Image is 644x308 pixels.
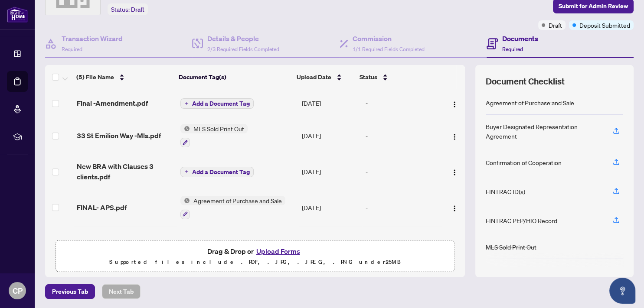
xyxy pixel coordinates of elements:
span: Final -Amendment.pdf [77,98,148,108]
img: Logo [451,101,458,108]
div: - [366,167,438,176]
button: Add a Document Tag [180,166,254,177]
img: Logo [451,133,458,140]
button: Logo [448,129,461,143]
button: Upload Forms [254,246,303,257]
h4: Transaction Wizard [62,33,123,44]
span: plus [184,169,189,174]
span: Status [360,72,377,82]
span: 2/3 Required Fields Completed [207,46,279,52]
td: [DATE] [298,117,363,154]
div: FINTRAC ID(s) [486,187,525,196]
h4: Documents [502,33,538,44]
div: Confirmation of Cooperation [486,158,562,167]
div: FINTRAC PEP/HIO Record [486,216,557,225]
button: Next Tab [102,284,141,299]
span: CP [13,285,23,297]
span: FINAL- APS.pdf [77,202,127,213]
span: 33 St Emilion Way -Mls.pdf [77,130,161,141]
span: Draft [549,20,562,30]
th: (5) File Name [73,65,175,89]
span: Required [62,46,82,52]
button: Add a Document Tag [180,167,254,177]
button: Open asap [609,278,635,304]
img: Status Icon [180,196,190,205]
button: Status IconMLS Sold Print Out [180,124,248,147]
div: - [366,98,438,108]
span: Drag & Drop or [207,246,303,257]
div: Agreement of Purchase and Sale [486,98,574,107]
span: Upload Date [297,72,331,82]
span: 1755964868926-Deposit-Officialreceipt.pdf [77,233,173,254]
button: Add a Document Tag [180,98,254,109]
span: Required [502,46,523,52]
h4: Commission [353,33,425,44]
td: [DATE] [298,154,363,189]
th: Status [356,65,435,89]
img: Status Icon [180,124,190,133]
span: Deposit Submitted [579,20,630,30]
div: Status: [108,3,148,15]
div: - [366,131,438,140]
button: Logo [448,96,461,110]
button: Logo [448,165,461,178]
span: Drag & Drop orUpload FormsSupported files include .PDF, .JPG, .JPEG, .PNG under25MB [56,240,454,272]
th: Document Tag(s) [175,65,293,89]
span: Draft [131,6,144,13]
span: Add a Document Tag [192,169,250,175]
span: (5) File Name [76,72,114,82]
span: New BRA with Clauses 3 clients.pdf [77,161,173,182]
th: Upload Date [293,65,356,89]
button: Logo [448,201,461,214]
img: logo [7,6,28,23]
span: Add a Document Tag [192,101,250,107]
h4: Details & People [207,33,279,44]
td: [DATE] [298,89,363,117]
td: [DATE] [298,226,363,261]
div: MLS Sold Print Out [486,242,536,252]
span: MLS Sold Print Out [190,124,248,133]
span: Previous Tab [52,285,88,298]
p: Supported files include .PDF, .JPG, .JPEG, .PNG under 25 MB [61,257,449,267]
img: Logo [451,169,458,176]
span: plus [184,101,189,106]
span: Agreement of Purchase and Sale [190,196,285,205]
span: 1/1 Required Fields Completed [353,46,425,52]
img: Logo [451,205,458,212]
td: [DATE] [298,189,363,226]
span: Document Checklist [486,75,565,88]
div: Buyer Designated Representation Agreement [486,122,602,141]
button: Status IconAgreement of Purchase and Sale [180,196,285,219]
button: Previous Tab [45,284,95,299]
div: - [366,203,438,212]
button: Add a Document Tag [180,98,254,109]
